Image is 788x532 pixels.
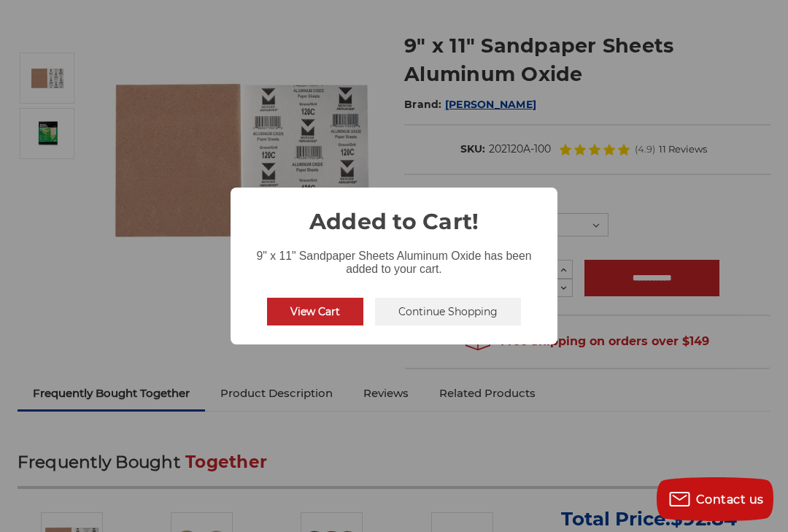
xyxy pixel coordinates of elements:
[375,298,521,325] button: Continue Shopping
[657,477,773,521] button: Contact us
[231,188,557,238] h2: Added to Cart!
[231,238,557,279] div: 9" x 11" Sandpaper Sheets Aluminum Oxide has been added to your cart.
[696,493,764,506] span: Contact us
[267,298,363,325] button: View Cart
